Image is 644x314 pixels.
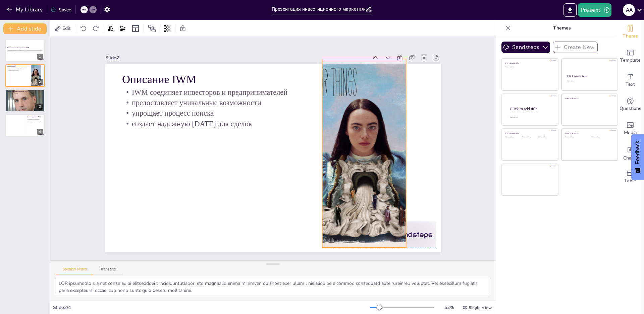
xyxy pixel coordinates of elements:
[27,116,43,118] p: Целевая аудитория IWM
[130,23,141,34] div: Layout
[7,68,33,70] p: предоставляет уникальные возможности
[624,177,636,185] span: Table
[5,40,45,62] div: 1
[3,23,47,34] button: Add slide
[27,119,43,120] p: широкий круг пользователей
[623,4,635,16] div: A A
[7,71,33,72] p: создает надежную [DATE] для сделок
[94,267,123,274] button: Transcript
[510,117,552,118] div: Click to add body
[567,81,611,82] div: Click to add text
[27,123,43,124] p: индивидуальные инвесторы
[565,97,613,100] div: Click to add title
[5,64,45,86] div: 2
[617,141,644,165] div: Add charts and graphs
[56,267,94,274] button: Speaker Notes
[7,90,43,92] p: Преимущества использования IWM
[5,89,45,112] div: 3
[623,33,638,40] span: Theme
[5,114,45,136] div: 4
[626,81,635,88] span: Text
[7,93,43,94] p: безопасность инвестиций
[514,20,610,36] p: Themes
[591,136,612,138] div: Click to add text
[272,4,365,14] input: Insert title
[505,136,521,138] div: Click to add text
[635,141,641,164] span: Feedback
[7,92,43,93] p: прозрачность сделок
[510,106,553,111] div: Click to add title
[522,136,537,138] div: Click to add text
[617,44,644,68] div: Add ready made slides
[7,67,33,69] p: IWM соединяет инвесторов и предпринимателей
[51,7,71,13] div: Saved
[61,25,72,32] span: Edit
[617,117,644,141] div: Add images, graphics, shapes or video
[620,57,641,64] span: Template
[7,94,43,96] p: доступ к аналитическим инструментам
[148,24,156,33] span: Position
[505,66,553,68] div: Click to add text
[631,134,644,180] button: Feedback - Show survey
[565,136,586,138] div: Click to add text
[37,104,43,110] div: 3
[53,304,370,311] div: Slide 2 / 4
[538,136,553,138] div: Click to add text
[620,105,641,112] span: Questions
[565,132,613,135] div: Click to add title
[27,120,43,121] p: малый и средний бизнес
[299,9,355,225] p: предоставляет уникальные возможности
[441,304,457,311] div: 52 %
[5,4,46,15] button: My Library
[27,121,43,123] p: крупные корпоративные клиенты
[501,42,550,53] button: Sendsteps
[617,68,644,92] div: Add text boxes
[624,129,637,136] span: Media
[7,52,43,54] p: Generated with [URL]
[7,47,30,48] strong: Инвестиционный маркетплейс IWM
[623,154,637,162] span: Charts
[469,305,492,310] span: Single View
[339,3,400,261] div: Slide 2
[319,14,380,230] p: Описание IWM
[7,96,43,97] p: поддержка пользователей
[288,7,344,223] p: упрощает процесс поиска
[505,132,553,135] div: Click to add title
[37,79,43,85] div: 2
[553,42,598,53] button: Create New
[37,54,43,60] div: 1
[617,92,644,117] div: Get real-time input from your audience
[505,62,553,65] div: Click to add title
[7,70,33,71] p: упрощает процесс поиска
[7,50,43,52] p: Презентация инвестиционного маркетплейса IWM (International Wealth Market) представляет ключевые ...
[567,74,612,78] div: Click to add title
[309,12,365,227] p: IWM соединяет инвесторов и предпринимателей
[7,65,33,67] p: Описание IWM
[578,3,611,17] button: Present
[617,165,644,189] div: Add a table
[37,129,43,135] div: 4
[617,20,644,44] div: Change the overall theme
[278,5,334,221] p: создает надежную [DATE] для сделок
[56,277,490,295] textarea: LOR ipsumdolo s amet conse adipi elitseddoei t incididuntutlabor, etd magnaaliq enima minimven qu...
[563,3,577,17] button: Export to PowerPoint
[623,3,635,17] button: A A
